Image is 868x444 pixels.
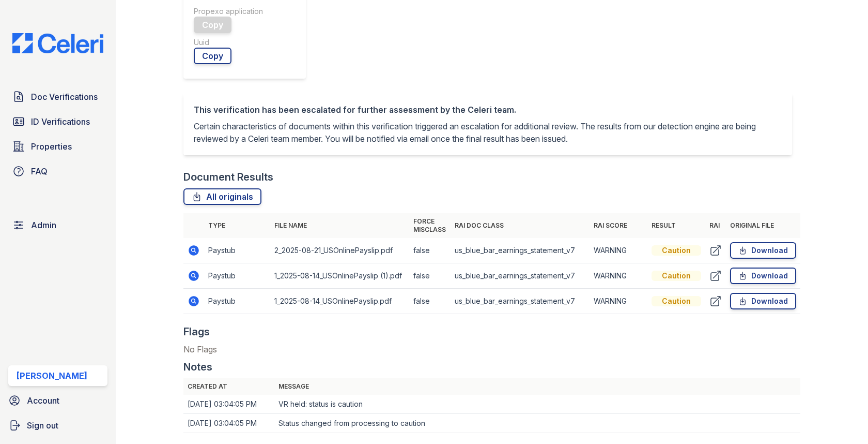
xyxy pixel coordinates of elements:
th: Message [274,378,800,395]
a: Download [730,242,796,259]
a: Properties [8,136,107,157]
p: Certain characteristics of documents within this verification triggered an escalation for additio... [194,120,781,145]
div: Propexo application [194,6,296,17]
th: Type [204,213,270,238]
span: Properties [31,140,72,153]
span: Sign out [27,419,58,432]
td: 2_2025-08-21_USOnlinePayslip.pdf [270,238,409,263]
div: Document Results [183,170,273,184]
td: Paystub [204,289,270,314]
img: CE_Logo_Blue-a8612792a0a2168367f1c8372b55b34899dd931a85d93a1a3d3e32e68fde9ad4.png [4,33,112,53]
a: FAQ [8,161,107,182]
th: File name [270,213,409,238]
td: WARNING [590,263,647,289]
a: ID Verifications [8,111,107,132]
th: Original file [726,213,800,238]
td: us_blue_bar_earnings_statement_v7 [451,289,590,314]
td: VR held: status is caution [274,395,800,414]
div: No Flags [183,343,800,360]
th: Result [647,213,705,238]
td: WARNING [590,289,647,314]
a: Download [730,268,796,284]
td: false [409,263,451,289]
a: Doc Verifications [8,86,107,107]
td: 1_2025-08-14_USOnlinePayslip (1).pdf [270,263,409,289]
div: Flags [183,324,210,339]
th: RAI [705,213,726,238]
a: Sign out [4,415,112,436]
span: FAQ [31,165,48,177]
div: Notes [183,360,212,374]
span: Doc Verifications [31,91,98,103]
div: [PERSON_NAME] [17,369,87,382]
td: false [409,238,451,263]
td: WARNING [590,238,647,263]
a: Copy [194,48,231,64]
td: [DATE] 03:04:05 PM [183,395,274,414]
th: Force misclass [409,213,451,238]
div: This verification has been escalated for further assessment by the Celeri team. [194,103,781,116]
td: us_blue_bar_earnings_statement_v7 [451,263,590,289]
span: Admin [31,219,56,231]
div: Caution [652,245,701,256]
span: Account [27,394,59,407]
td: us_blue_bar_earnings_statement_v7 [451,238,590,263]
td: false [409,289,451,314]
td: Status changed from processing to caution [274,414,800,433]
div: Caution [652,296,701,306]
a: Download [730,293,796,309]
td: Paystub [204,263,270,289]
div: Uuid [194,37,296,48]
span: ID Verifications [31,115,90,128]
div: Caution [652,271,701,281]
a: All originals [183,188,261,205]
th: RAI Score [590,213,647,238]
a: Account [4,390,112,411]
td: 1_2025-08-14_USOnlinePayslip.pdf [270,289,409,314]
a: Admin [8,215,107,235]
th: Created at [183,378,274,395]
th: RAI Doc Class [451,213,590,238]
td: [DATE] 03:04:05 PM [183,414,274,433]
td: Paystub [204,238,270,263]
